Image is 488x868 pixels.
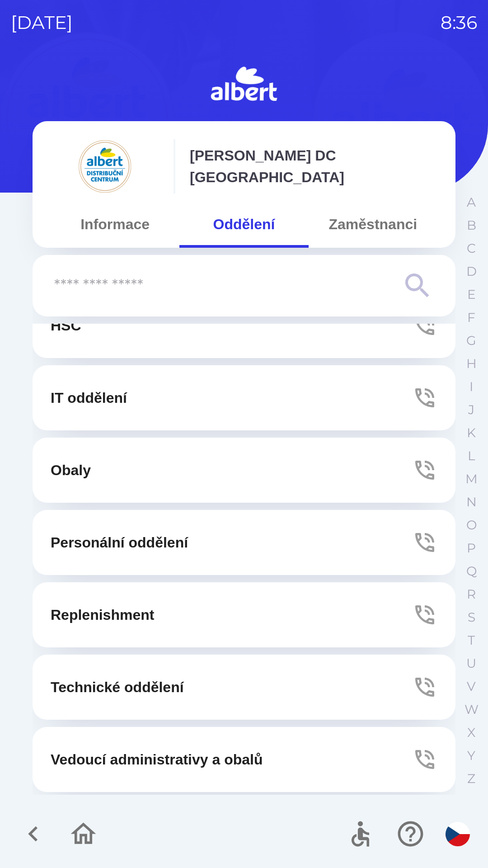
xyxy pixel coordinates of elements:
img: cs flag [446,822,470,846]
button: Replenishment [33,582,455,647]
p: [PERSON_NAME] DC [GEOGRAPHIC_DATA] [190,145,437,188]
p: Technické oddělení [51,676,184,698]
p: [DATE] [11,9,73,36]
button: Zaměstnanci [309,208,437,241]
button: Vedoucí administrativy a obalů [33,727,455,792]
p: Personální oddělení [51,532,188,553]
img: 092fc4fe-19c8-4166-ad20-d7efd4551fba.png [51,139,159,193]
button: Personální oddělení [33,510,455,575]
button: IT oddělení [33,365,455,430]
p: Obaly [51,459,91,481]
p: Replenishment [51,604,154,626]
p: HSC [51,315,81,336]
p: IT oddělení [51,387,127,409]
button: Obaly [33,438,455,503]
p: Vedoucí administrativy a obalů [51,749,263,770]
button: Informace [51,208,179,241]
button: Technické oddělení [33,655,455,720]
button: Oddělení [179,208,308,241]
p: 8:36 [441,9,477,36]
button: HSC [33,293,455,358]
img: Logo [33,63,455,107]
